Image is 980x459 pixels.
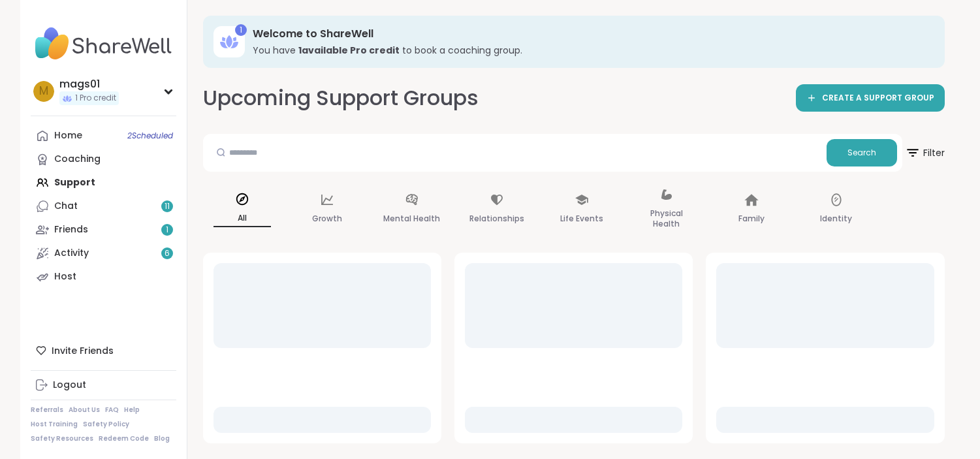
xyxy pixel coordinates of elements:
a: Coaching [31,148,176,171]
p: Mental Health [383,211,440,227]
span: Filter [905,137,945,168]
p: Relationships [469,211,524,227]
a: Chat11 [31,195,176,218]
span: 11 [165,201,170,212]
h2: Upcoming Support Groups [203,84,479,113]
div: Host [54,270,76,283]
a: Help [124,405,140,415]
p: Physical Health [638,206,695,232]
div: Home [54,129,82,142]
span: CREATE A SUPPORT GROUP [822,93,934,104]
div: Activity [54,247,89,260]
a: Host Training [31,420,78,429]
img: ShareWell Nav Logo [31,21,176,67]
p: Growth [312,211,342,227]
b: 1 available Pro credit [298,44,400,57]
a: Safety Resources [31,434,93,443]
a: Redeem Code [99,434,149,443]
div: Friends [54,223,88,236]
span: Search [847,147,876,159]
div: 1 [235,24,247,36]
a: Activity6 [31,242,176,265]
a: Friends1 [31,218,176,242]
h3: Welcome to ShareWell [253,27,926,41]
a: Referrals [31,405,63,415]
span: m [39,83,48,100]
div: Invite Friends [31,339,176,362]
a: Blog [154,434,170,443]
button: Search [827,139,897,166]
button: Filter [905,134,945,172]
span: 1 [166,225,168,236]
h3: You have to book a coaching group. [253,44,926,57]
a: Home2Scheduled [31,124,176,148]
a: About Us [69,405,100,415]
p: Family [738,211,765,227]
a: FAQ [105,405,119,415]
div: mags01 [59,77,119,91]
div: Coaching [54,153,101,166]
span: 1 Pro credit [75,93,116,104]
p: All [213,210,271,227]
a: Logout [31,373,176,397]
p: Life Events [560,211,603,227]
div: Chat [54,200,78,213]
div: Logout [53,379,86,392]
a: Host [31,265,176,289]
a: Safety Policy [83,420,129,429]
span: 6 [165,248,170,259]
p: Identity [820,211,852,227]
a: CREATE A SUPPORT GROUP [796,84,945,112]
span: 2 Scheduled [127,131,173,141]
